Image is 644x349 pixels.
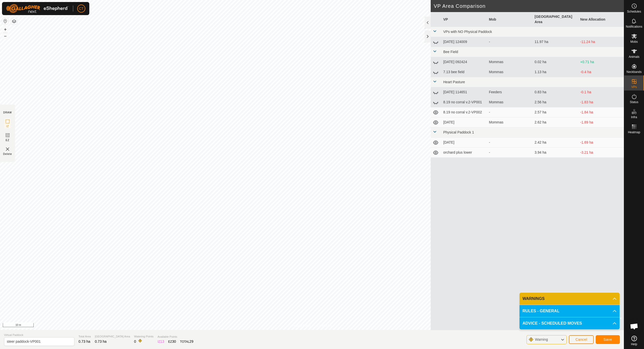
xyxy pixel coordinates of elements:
p-accordion-header: ADVICE - SCHEDULED MOVES [519,317,620,329]
button: Map Layers [11,18,17,24]
td: 1.13 ha [533,67,578,77]
span: 30 [172,339,176,343]
span: Notifications [626,25,642,28]
div: Mommas [489,100,531,105]
div: - [489,110,531,115]
span: Heatmap [628,131,640,134]
img: Gallagher Logo [6,4,69,13]
td: [DATE] 124009 [441,37,487,47]
span: Neckbands [626,70,641,73]
td: 2.62 ha [533,117,578,127]
span: RULES - GENERAL [522,308,559,314]
span: Watering Points [134,334,153,339]
td: -1.84 ha [578,107,624,117]
span: Schedules [627,10,641,13]
div: - [489,39,531,45]
span: Help [631,343,637,346]
span: VPs [631,85,637,89]
span: Infra [631,116,637,119]
button: + [2,26,8,32]
div: Mommas [489,59,531,65]
span: Physical Paddock 1 [443,130,474,134]
span: WARNINGS [522,296,545,302]
span: EZ [6,138,10,142]
th: [GEOGRAPHIC_DATA] Area [533,12,578,27]
span: Mobs [630,40,638,43]
td: [DATE] [441,138,487,148]
td: 11.97 ha [533,37,578,47]
td: orchard plus lower [441,148,487,158]
p-accordion-header: WARNINGS [519,293,620,305]
th: VP [441,12,487,27]
td: 2.42 ha [533,138,578,148]
span: 13 [160,339,164,343]
div: - [489,150,531,155]
td: -1.89 ha [578,117,624,127]
a: Privacy Policy [292,323,311,328]
div: TOTAL [180,339,193,344]
p-accordion-header: RULES - GENERAL [519,305,620,317]
div: IZ [157,339,164,344]
td: 8.19 no corral v.2-VP001 [441,97,487,107]
span: Cancel [575,337,587,341]
td: -11.24 ha [578,37,624,47]
span: Bee Field [443,50,458,54]
h2: VP Area Comparison [434,3,624,9]
td: 7.13 bee field [441,67,487,77]
a: Contact Us [317,323,332,328]
td: 2.57 ha [533,107,578,117]
div: EZ [168,339,176,344]
td: -0.4 ha [578,67,624,77]
td: 3.94 ha [533,148,578,158]
div: - [489,140,531,145]
button: Cancel [569,335,594,344]
button: Reset Map [2,18,8,24]
td: [DATE] 092424 [441,57,487,67]
span: 0.73 ha [95,339,107,343]
span: [GEOGRAPHIC_DATA] Area [95,334,130,339]
td: 2.56 ha [533,97,578,107]
td: 0.83 ha [533,87,578,97]
span: VPs with NO Physical Paddock [443,30,492,34]
span: Total Area [78,334,91,339]
button: – [2,33,8,39]
td: -1.83 ha [578,97,624,107]
td: [DATE] [441,117,487,127]
span: 0 [134,339,136,343]
span: Available Points [157,335,193,339]
a: Help [624,334,644,348]
td: -1.69 ha [578,138,624,148]
span: Animals [629,55,639,58]
span: Save [603,337,612,341]
div: Feeders [489,90,531,95]
span: 0.73 ha [78,339,90,343]
th: Mob [487,12,533,27]
span: Heart Pasture [443,80,465,84]
div: Open chat [627,319,642,334]
div: Mommas [489,120,531,125]
span: ADVICE - SCHEDULED MOVES [522,320,582,326]
span: IZ [6,124,9,128]
span: Virtual Paddock [4,333,74,337]
td: 8.19 no corral v.2-VP002 [441,107,487,117]
th: New Allocation [578,12,624,27]
img: VP [5,146,11,152]
div: DRAW [3,111,12,114]
td: -0.1 ha [578,87,624,97]
span: Warning [535,337,548,341]
div: Mommas [489,69,531,75]
td: -3.21 ha [578,148,624,158]
span: Delete [3,152,12,156]
td: [DATE] 114651 [441,87,487,97]
span: 29 [189,339,193,343]
button: Save [596,335,620,344]
span: Status [630,101,638,104]
td: 0.02 ha [533,57,578,67]
td: +0.71 ha [578,57,624,67]
span: CT [79,6,84,11]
